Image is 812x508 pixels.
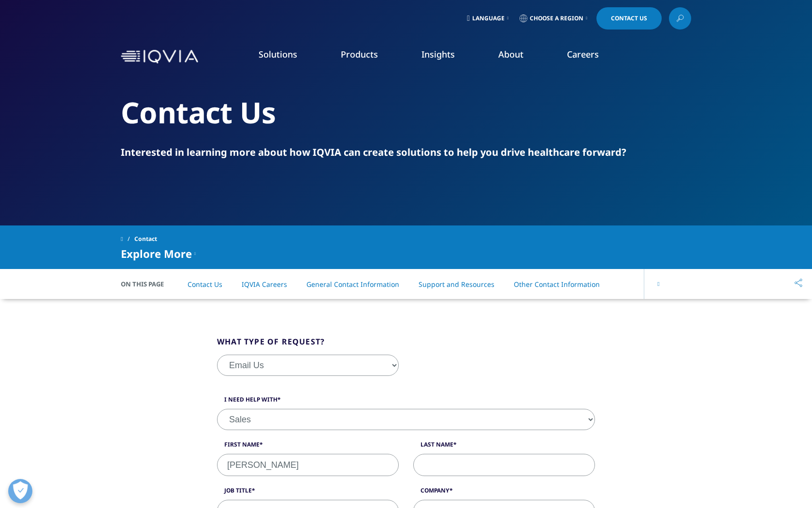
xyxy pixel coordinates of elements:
[217,486,399,500] label: Job Title
[596,7,662,30] a: Contact Us
[419,280,494,289] a: Support and Resources
[421,48,455,60] a: Insights
[306,280,399,289] a: General Contact Information
[217,440,399,454] label: First Name
[8,479,32,503] button: Open Preferences
[413,440,595,454] label: Last Name
[217,395,595,409] label: I need help with
[498,48,523,60] a: About
[134,230,157,248] span: Contact
[514,280,600,289] a: Other Contact Information
[121,146,691,159] div: Interested in learning more about how IQVIA can create solutions to help you drive healthcare for...
[242,280,287,289] a: IQVIA Careers
[121,248,192,259] span: Explore More
[413,486,595,500] label: Company
[530,15,583,22] span: Choose a Region
[259,48,297,60] a: Solutions
[202,34,691,79] nav: Primary
[567,48,599,60] a: Careers
[188,280,222,289] a: Contact Us
[121,94,691,131] h2: Contact Us
[121,279,174,289] span: On This Page
[611,15,647,21] span: Contact Us
[217,336,325,355] legend: What type of request?
[341,48,378,60] a: Products
[121,50,198,64] img: IQVIA Healthcare Information Technology and Pharma Clinical Research Company
[472,15,505,22] span: Language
